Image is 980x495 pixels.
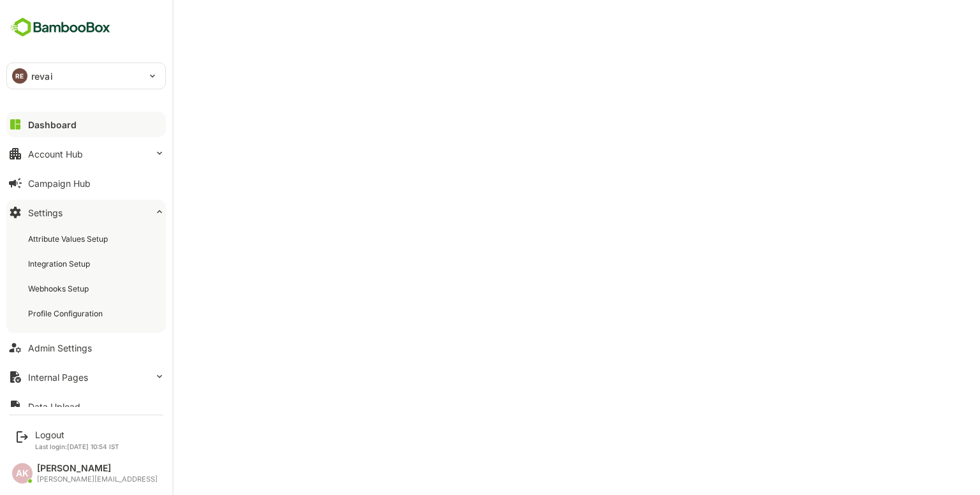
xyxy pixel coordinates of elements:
img: BambooboxFullLogoMark.5f36c76dfaba33ec1ec1367b70bb1252.svg [6,15,114,40]
button: Account Hub [6,141,166,166]
div: Profile Configuration [28,308,105,319]
div: Settings [28,207,63,218]
div: [PERSON_NAME] [37,463,158,474]
p: revai [31,70,53,83]
p: Last login: [DATE] 10:54 IST [35,443,119,450]
div: AK [12,463,33,484]
div: RErevai [7,63,165,89]
button: Admin Settings [6,335,166,360]
div: Admin Settings [28,343,92,353]
button: Settings [6,200,166,225]
div: Internal Pages [28,372,88,383]
button: Data Upload [6,394,166,419]
div: [PERSON_NAME][EMAIL_ADDRESS] [37,475,158,484]
div: Attribute Values Setup [28,233,110,244]
div: RE [12,68,27,84]
div: Campaign Hub [28,178,91,189]
div: Integration Setup [28,258,93,269]
div: Dashboard [28,119,77,130]
div: Logout [35,429,119,440]
div: Account Hub [28,149,83,159]
button: Internal Pages [6,364,166,390]
div: Data Upload [28,401,80,412]
div: Webhooks Setup [28,283,91,294]
button: Dashboard [6,112,166,137]
button: Campaign Hub [6,170,166,196]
